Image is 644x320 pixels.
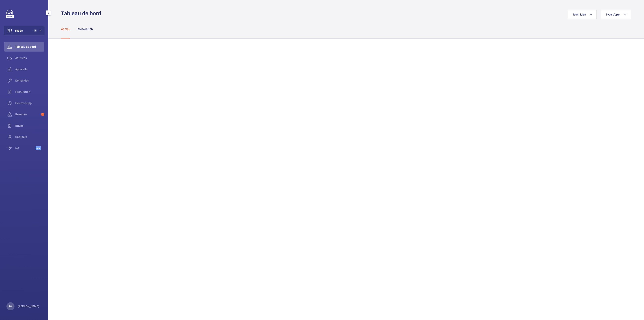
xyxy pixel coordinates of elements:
h1: Tableau de bord [61,10,103,17]
p: Intervention [77,27,93,31]
span: Contacts [15,135,44,139]
button: Type d'app. [601,10,631,19]
p: RW [8,304,12,308]
button: Filtres1 [4,26,44,35]
span: Technicien [573,13,586,16]
span: Activités [15,56,44,60]
span: IoT [15,146,36,150]
span: Tableau de bord [15,45,44,49]
span: Réserves [15,112,39,116]
span: Type d'app. [606,13,620,16]
span: 1 [34,29,37,32]
p: [PERSON_NAME] [18,304,39,308]
button: Technicien [568,10,597,19]
span: 1 [41,113,44,116]
span: Beta [36,146,41,150]
span: Facturation [15,90,44,94]
span: Filtres [15,29,23,33]
span: Demandes [15,79,44,83]
span: Appareils [15,67,44,71]
span: Bilans [15,124,44,128]
p: Aperçu [61,27,70,31]
span: Heures supp. [15,101,44,105]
